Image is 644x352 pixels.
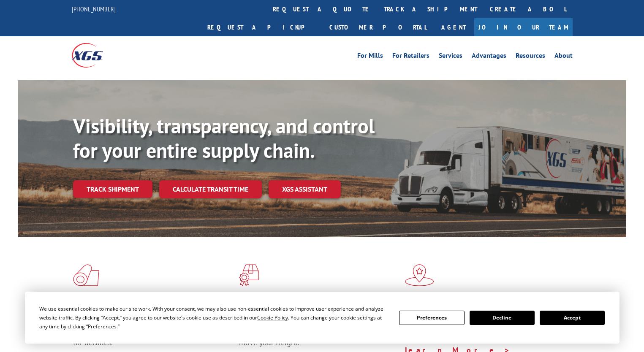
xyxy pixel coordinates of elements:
[25,292,620,344] div: Cookie Consent Prompt
[73,264,99,286] img: xgs-icon-total-supply-chain-intelligence-red
[72,5,116,13] a: [PHONE_NUMBER]
[470,311,535,325] button: Decline
[472,52,506,62] a: Advantages
[323,18,433,36] a: Customer Portal
[357,52,383,62] a: For Mills
[257,314,288,321] span: Cookie Policy
[433,18,474,36] a: Agent
[88,323,117,330] span: Preferences
[516,52,545,62] a: Resources
[405,264,434,286] img: xgs-icon-flagship-distribution-model-red
[73,113,375,163] b: Visibility, transparency, and control for your entire supply chain.
[239,264,259,286] img: xgs-icon-focused-on-flooring-red
[399,311,464,325] button: Preferences
[392,52,429,62] a: For Retailers
[73,317,232,347] span: As an industry carrier of choice, XGS has brought innovation and dedication to flooring logistics...
[439,52,462,62] a: Services
[540,311,605,325] button: Accept
[159,180,262,198] a: Calculate transit time
[474,18,573,36] a: Join Our Team
[39,304,389,331] div: We use essential cookies to make our site work. With your consent, we may also use non-essential ...
[554,52,573,62] a: About
[269,180,341,198] a: XGS ASSISTANT
[73,180,152,198] a: Track shipment
[201,18,323,36] a: Request a pickup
